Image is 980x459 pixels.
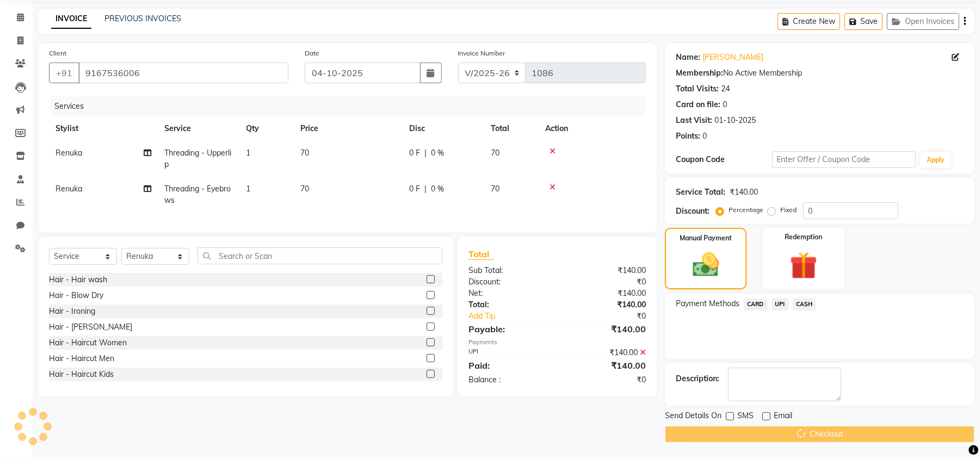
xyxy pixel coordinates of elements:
div: ₹140.00 [557,299,654,311]
span: Send Details On [665,410,722,424]
span: Renuka [56,184,82,194]
span: Threading - Eyebrows [164,184,231,205]
span: SMS [737,410,754,424]
input: Search or Scan [198,247,442,264]
div: No Active Membership [676,67,964,79]
input: Search by Name/Mobile/Email/Code [78,63,288,83]
label: Fixed [780,205,797,215]
span: 70 [491,184,500,194]
div: Card on file: [676,99,720,110]
div: Service Total: [676,187,725,198]
input: Enter Offer / Coupon Code [772,151,916,168]
span: 1 [246,148,250,158]
th: Action [539,116,646,141]
div: Last Visit: [676,115,712,126]
div: Hair - Blow Dry [49,290,103,301]
th: Stylist [49,116,158,141]
label: Manual Payment [680,233,732,243]
div: 24 [721,83,730,95]
button: Open Invoices [887,13,959,30]
div: Hair - Haircut Women [49,337,127,349]
div: Discount: [460,276,557,288]
div: Hair - Haircut Kids [49,369,114,380]
div: Paid: [460,359,557,372]
span: CASH [793,298,816,311]
span: Renuka [56,148,82,158]
span: 70 [300,148,309,158]
a: PREVIOUS INVOICES [104,14,181,23]
span: 1 [246,184,250,194]
label: Client [49,48,66,58]
div: ₹140.00 [557,359,654,372]
div: Services [50,96,654,116]
div: ₹0 [557,276,654,288]
span: 0 F [409,183,420,195]
a: INVOICE [51,9,91,29]
div: Membership: [676,67,723,79]
label: Redemption [785,232,822,242]
div: Sub Total: [460,265,557,276]
div: Hair - Ironing [49,306,95,317]
div: Hair - [PERSON_NAME] [49,321,132,333]
div: UPI [460,347,557,358]
label: Invoice Number [458,48,506,58]
div: Description: [676,373,719,384]
a: [PERSON_NAME] [702,52,763,63]
div: ₹140.00 [557,347,654,358]
div: ₹0 [557,374,654,386]
span: Email [774,410,792,424]
button: +91 [49,63,79,83]
span: Total [469,249,494,260]
span: 0 % [431,147,444,159]
div: ₹140.00 [730,187,758,198]
div: Points: [676,131,700,142]
button: Apply [920,152,951,168]
span: Payment Methods [676,298,739,309]
span: UPI [772,298,788,311]
div: ₹0 [574,311,654,322]
th: Qty [239,116,294,141]
th: Service [158,116,239,141]
span: | [424,183,427,195]
div: Coupon Code [676,154,772,165]
div: ₹140.00 [557,288,654,299]
span: 0 % [431,183,444,195]
span: 0 F [409,147,420,159]
span: CARD [744,298,767,311]
div: 0 [723,99,727,110]
div: 01-10-2025 [714,115,756,126]
div: Total: [460,299,557,311]
div: 0 [702,131,707,142]
a: Add Tip [460,311,574,322]
button: Save [845,13,883,30]
th: Total [484,116,539,141]
div: Payable: [460,322,557,336]
div: Payments [469,338,646,347]
th: Disc [403,116,484,141]
div: Hair - Haircut Men [49,353,114,364]
span: 70 [300,184,309,194]
div: ₹140.00 [557,265,654,276]
img: _gift.svg [781,249,826,283]
div: Total Visits: [676,83,719,95]
label: Date [305,48,319,58]
div: Hair - Hair wash [49,274,107,286]
label: Percentage [729,205,763,215]
div: Name: [676,52,700,63]
th: Price [294,116,403,141]
div: Balance : [460,374,557,386]
div: ₹140.00 [557,322,654,336]
span: | [424,147,427,159]
span: Threading - Upperlip [164,148,231,169]
button: Create New [778,13,840,30]
img: _cash.svg [685,250,728,280]
div: Discount: [676,206,710,217]
span: 70 [491,148,500,158]
div: Net: [460,288,557,299]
